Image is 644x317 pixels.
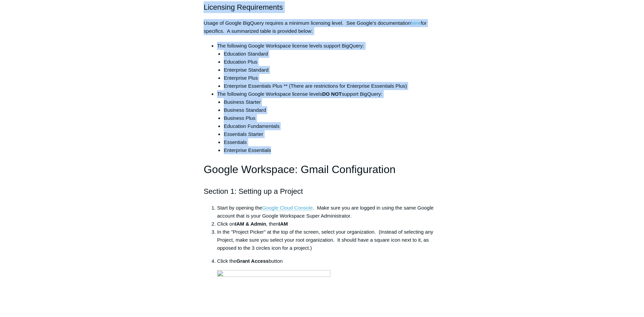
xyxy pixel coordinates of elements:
a: here [411,20,421,26]
h2: Licensing Requirements [204,1,440,13]
a: Google Cloud Console [262,205,313,211]
strong: DO NOT [322,91,341,97]
li: Start by opening the . Make sure you are logged in using the same Google account that is your Goo... [217,204,440,220]
li: The following Google Workspace license levels support BigQuery: [217,42,440,90]
li: Education Standard [224,50,440,58]
li: Essentials Starter [224,130,440,138]
li: The following Google Workspace license levels support BigQuery: [217,90,440,154]
strong: IAM & Admin [235,221,266,227]
p: Usage of Google BigQuery requires a minimum licensing level. See Google's documentation for speci... [204,19,440,35]
li: Education Fundamentals [224,122,440,130]
li: Essentials [224,138,440,146]
h1: Google Workspace: Gmail Configuration [204,161,440,178]
li: Click on , then [217,220,440,228]
p: Click the button [217,257,440,265]
li: Education Plus [224,58,440,66]
strong: Grant Access [236,258,269,264]
li: Business Plus [224,114,440,122]
li: Enterprise Plus [224,74,440,82]
h2: Section 1: Setting up a Project [204,185,440,197]
li: Enterprise Essentials Plus ** (There are restrictions for Enterprise Essentials Plus) [224,82,440,90]
li: In the "Project Picker" at the top of the screen, select your organization. (Instead of selecting... [217,228,440,252]
li: Enterprise Standard [224,66,440,74]
li: Business Standard [224,106,440,114]
li: Business Starter [224,98,440,106]
strong: IAM [279,221,288,227]
li: Enterprise Essentials [224,146,440,154]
